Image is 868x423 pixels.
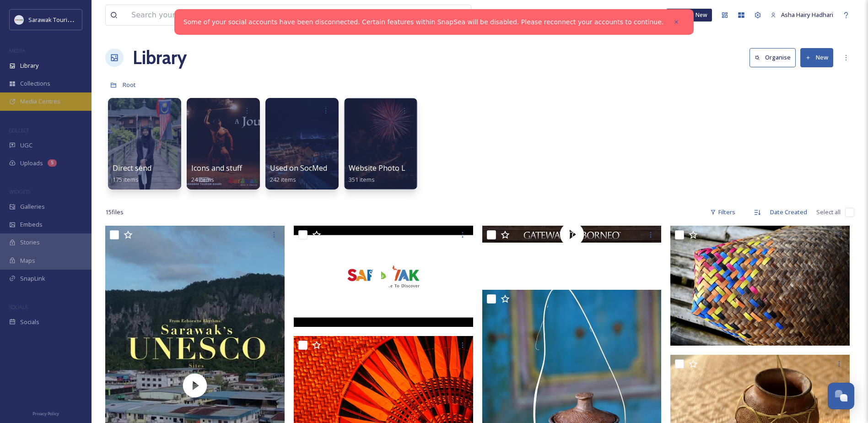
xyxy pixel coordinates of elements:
button: New [800,48,833,67]
span: Website Photo Library [349,163,426,173]
img: new%20smtd%20transparent%202%20copy%404x.png [15,15,24,24]
span: 351 items [349,175,375,184]
span: 15 file s [105,208,124,217]
span: Uploads [20,159,43,168]
div: Filters [706,203,740,221]
a: Organise [749,48,800,67]
span: COLLECT [9,127,29,134]
span: Privacy Policy [32,411,59,417]
span: Library [20,61,38,70]
span: Sarawak Tourism Board [28,15,93,24]
div: 5 [48,159,57,167]
span: SnapLink [20,274,45,283]
a: Root [123,79,136,90]
img: x_OMY6402.jpg [670,226,850,346]
span: Collections [20,79,50,88]
a: Library [133,44,187,71]
a: Icons and stuff24 items [191,164,242,184]
span: Media Centres [20,97,60,106]
a: What's New [666,9,712,22]
span: UGC [20,141,32,150]
a: View all files [413,6,466,24]
span: Root [123,81,136,89]
span: Embeds [20,220,43,229]
span: SOCIALS [9,304,27,310]
span: Maps [20,256,35,265]
div: Date Created [766,203,812,221]
input: Search your library [127,5,396,25]
span: 242 items [270,175,296,184]
a: Website Photo Library351 items [349,164,426,184]
a: Some of your social accounts have been disconnected. Certain features within SnapSea will be disa... [183,17,664,27]
button: Organise [749,48,796,67]
span: Asha Hairy Hadhari [781,11,833,19]
span: MEDIA [9,47,25,54]
span: Galleries [20,202,45,211]
span: Socials [20,318,39,326]
span: Icons and stuff [191,163,242,173]
span: WIDGETS [9,188,30,195]
span: 175 items [113,175,139,184]
a: Used on SocMed242 items [270,164,327,184]
span: Stories [20,238,40,247]
span: Used on SocMed [270,163,327,173]
a: Direct send175 items [113,164,151,184]
a: Asha Hairy Hadhari [766,6,838,24]
span: 24 items [191,175,214,184]
a: Privacy Policy [32,407,59,418]
img: thumbnail [294,226,473,327]
span: Select all [816,208,841,217]
span: Direct send [113,163,151,173]
button: Open Chat [828,383,854,409]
